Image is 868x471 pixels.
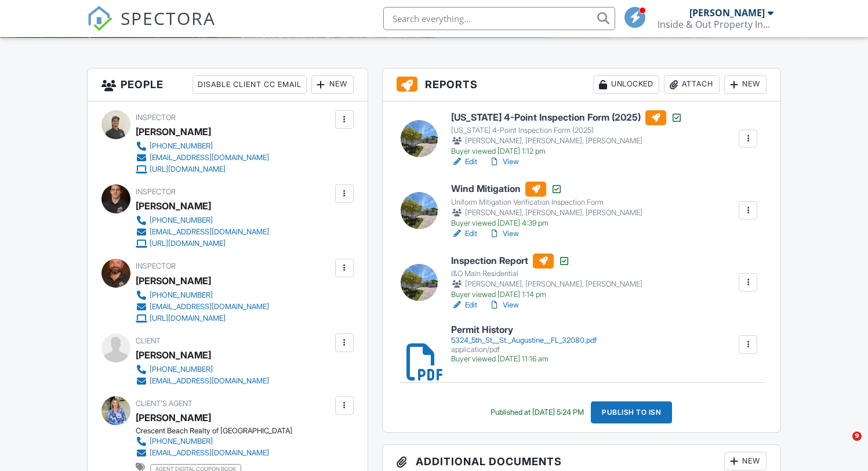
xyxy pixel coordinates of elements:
[489,228,519,240] a: View
[451,228,477,240] a: Edit
[150,227,269,237] div: [EMAIL_ADDRESS][DOMAIN_NAME]
[136,399,193,408] span: Client's Agent
[451,278,642,290] div: [PERSON_NAME], [PERSON_NAME], [PERSON_NAME]
[136,123,211,140] div: [PERSON_NAME]
[136,226,269,238] a: [EMAIL_ADDRESS][DOMAIN_NAME]
[136,436,283,447] a: [PHONE_NUMBER]
[451,207,642,219] div: [PERSON_NAME], [PERSON_NAME], [PERSON_NAME]
[150,376,269,386] div: [EMAIL_ADDRESS][DOMAIN_NAME]
[451,336,597,345] div: 5324_5th_St__St._Augustine__FL_32080.pdf
[383,7,615,30] input: Search everything...
[852,432,862,441] span: 9
[136,187,176,196] span: Inspector
[136,313,269,324] a: [URL][DOMAIN_NAME]
[136,447,283,459] a: [EMAIL_ADDRESS][DOMAIN_NAME]
[150,142,213,151] div: [PHONE_NUMBER]
[451,269,642,278] div: I&O Main Residential
[829,432,856,459] iframe: Intercom live chat
[451,147,682,156] div: Buyer viewed [DATE] 1:12 pm
[136,152,269,164] a: [EMAIL_ADDRESS][DOMAIN_NAME]
[136,113,176,122] span: Inspector
[136,215,269,226] a: [PHONE_NUMBER]
[150,216,213,225] div: [PHONE_NUMBER]
[121,6,216,30] span: SPECTORA
[451,253,642,269] h6: Inspection Report
[136,140,269,152] a: [PHONE_NUMBER]
[136,426,292,436] div: Crescent Beach Realty of [GEOGRAPHIC_DATA]
[451,135,682,147] div: [PERSON_NAME], [PERSON_NAME], [PERSON_NAME]
[658,19,773,30] div: Inside & Out Property Inspectors, Inc
[87,16,216,40] a: SPECTORA
[591,401,672,423] div: Publish to ISN
[489,299,519,311] a: View
[150,437,213,446] div: [PHONE_NUMBER]
[87,6,112,31] img: The Best Home Inspection Software - Spectora
[150,291,213,300] div: [PHONE_NUMBER]
[451,345,597,354] div: application/pdf
[451,325,597,364] a: Permit History 5324_5th_St__St._Augustine__FL_32080.pdf application/pdf Buyer viewed [DATE] 11:16 am
[136,272,211,289] div: [PERSON_NAME]
[136,375,269,387] a: [EMAIL_ADDRESS][DOMAIN_NAME]
[136,346,211,364] div: [PERSON_NAME]
[489,156,519,168] a: View
[451,156,477,168] a: Edit
[451,198,642,207] div: Uniform Mitigation Verification Inspection Form
[593,75,659,94] div: Unlocked
[136,364,269,375] a: [PHONE_NUMBER]
[311,75,354,94] div: New
[724,75,767,94] div: New
[150,239,226,248] div: [URL][DOMAIN_NAME]
[193,75,307,94] div: Disable Client CC Email
[451,110,682,125] h6: [US_STATE] 4-Point Inspection Form (2025)
[383,68,781,102] h3: Reports
[136,164,269,175] a: [URL][DOMAIN_NAME]
[451,290,642,299] div: Buyer viewed [DATE] 1:14 pm
[136,409,211,426] a: [PERSON_NAME]
[451,299,477,311] a: Edit
[88,68,368,102] h3: People
[136,301,269,313] a: [EMAIL_ADDRESS][DOMAIN_NAME]
[451,253,642,300] a: Inspection Report I&O Main Residential [PERSON_NAME], [PERSON_NAME], [PERSON_NAME] Buyer viewed [...
[451,126,682,135] div: [US_STATE] 4-Point Inspection Form (2025)
[150,365,213,374] div: [PHONE_NUMBER]
[451,325,597,335] h6: Permit History
[451,182,642,228] a: Wind Mitigation Uniform Mitigation Verification Inspection Form [PERSON_NAME], [PERSON_NAME], [PE...
[150,302,269,311] div: [EMAIL_ADDRESS][DOMAIN_NAME]
[451,110,682,157] a: [US_STATE] 4-Point Inspection Form (2025) [US_STATE] 4-Point Inspection Form (2025) [PERSON_NAME]...
[689,7,765,19] div: [PERSON_NAME]
[136,289,269,301] a: [PHONE_NUMBER]
[136,238,269,249] a: [URL][DOMAIN_NAME]
[451,182,642,197] h6: Wind Mitigation
[150,314,226,323] div: [URL][DOMAIN_NAME]
[451,354,597,364] div: Buyer viewed [DATE] 11:16 am
[150,153,269,162] div: [EMAIL_ADDRESS][DOMAIN_NAME]
[664,75,720,94] div: Attach
[136,262,176,270] span: Inspector
[150,448,269,458] div: [EMAIL_ADDRESS][DOMAIN_NAME]
[150,165,226,174] div: [URL][DOMAIN_NAME]
[451,219,642,228] div: Buyer viewed [DATE] 4:39 pm
[724,452,767,470] div: New
[136,197,211,215] div: [PERSON_NAME]
[136,336,161,345] span: Client
[491,408,584,417] div: Published at [DATE] 5:24 PM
